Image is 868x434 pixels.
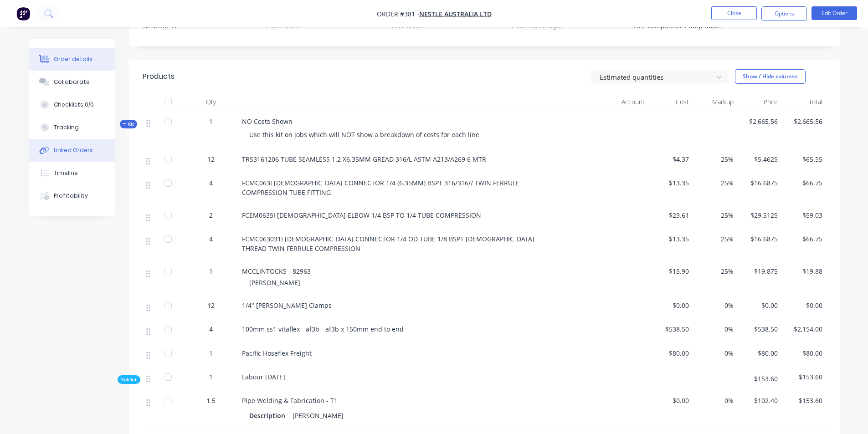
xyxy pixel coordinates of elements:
span: $538.50 [741,324,778,334]
span: 0% [696,301,734,310]
span: 1 [209,372,213,382]
span: $16.6875 [741,178,778,188]
div: Markup [693,93,737,111]
div: Total [781,93,826,111]
button: Options [761,6,807,21]
span: Labour [DATE] [242,373,285,381]
span: $19.875 [741,266,778,276]
span: 0% [696,324,734,334]
span: 4 [209,234,213,244]
div: Order details [54,55,92,63]
span: $59.03 [785,210,822,220]
span: $538.50 [652,324,689,334]
button: Edit Order [812,6,857,20]
span: [PERSON_NAME] [249,278,300,287]
span: FCMC063031I [DEMOGRAPHIC_DATA] CONNECTOR 1/4 OD TUBE 1/8 BSPT [DEMOGRAPHIC_DATA] THREAD TWIN FERR... [242,235,536,253]
div: [PERSON_NAME] [289,409,347,422]
span: $66.75 [785,234,822,244]
div: Tracking [54,123,79,132]
span: Use this kit on jobs which will NOT show a breakdown of costs for each line [249,130,479,139]
div: Linked Orders [54,146,93,154]
span: $16.6875 [741,234,778,244]
span: $15.90 [652,266,689,276]
span: $2,665.56 [741,117,778,126]
span: 12 [207,301,215,310]
span: $4.37 [652,154,689,164]
button: Checklists 0/0 [29,93,115,116]
a: Nestle Australia Ltd [419,10,492,18]
button: Show / Hide columns [735,69,806,84]
span: $0.00 [652,301,689,310]
span: $2,154.00 [785,324,822,334]
span: Pipe Welding & Fabrication - T1 [242,396,338,405]
span: Pacific Hoseflex Freight [242,349,312,357]
img: Factory [16,7,30,20]
span: 25% [696,210,734,220]
span: Kit [123,121,134,128]
span: 1 [209,266,213,276]
span: $65.55 [785,154,822,164]
span: 1 [209,348,213,358]
span: 12 [207,154,215,164]
span: $80.00 [741,348,778,358]
span: $29.5125 [741,210,778,220]
span: $0.00 [741,301,778,310]
div: Products [143,71,175,82]
div: Account [557,93,648,111]
span: $5.4625 [741,154,778,164]
span: $0.00 [785,301,822,310]
span: $80.00 [785,348,822,358]
button: Linked Orders [29,139,115,162]
span: $0.00 [652,396,689,405]
span: Sub-kit [121,376,137,383]
div: Qty [184,93,238,111]
span: $66.75 [785,178,822,188]
span: $153.60 [785,396,822,405]
span: 1 [209,117,213,126]
div: Timeline [54,169,78,177]
span: Order #381 - [377,10,419,18]
span: 2 [209,210,213,220]
span: 25% [696,234,734,244]
span: $19.88 [785,266,822,276]
span: 0% [696,396,734,405]
button: Collaborate [29,71,115,93]
button: Timeline [29,162,115,184]
span: $13.35 [652,234,689,244]
span: $23.61 [652,210,689,220]
span: 25% [696,178,734,188]
span: TRS3161206 TUBE SEAMLESS 1.2 X6.35MM GREAD 316/L ASTM A213/A269 6 MTR [242,155,486,163]
span: 25% [696,154,734,164]
span: 1/4" [PERSON_NAME] Clamps [242,301,332,310]
button: Kit [120,120,137,128]
div: Profitability [54,192,88,200]
button: Tracking [29,116,115,139]
span: 100mm ss1 vitaflex - af3b - af3b x 150mm end to end [242,325,404,333]
div: Cost [648,93,693,111]
button: Order details [29,48,115,71]
span: 4 [209,324,213,334]
span: 25% [696,266,734,276]
div: Description [249,409,289,422]
span: $2,665.56 [785,117,822,126]
div: Collaborate [54,78,90,86]
span: FCEM0635I [DEMOGRAPHIC_DATA] ELBOW 1/4 BSP TO 1/4 TUBE COMPRESSION [242,211,481,220]
span: NO Costs Shown [242,117,293,126]
span: MCCLINTOCKS - 82963 [242,267,311,276]
div: Price [737,93,782,111]
span: $102.40 [741,396,778,405]
span: $153.60 [741,374,778,383]
span: $153.60 [785,372,822,382]
button: Close [711,6,757,20]
span: 1.5 [206,396,216,405]
span: FCMC063I [DEMOGRAPHIC_DATA] CONNECTOR 1/4 (6.35MM) BSPT 316/316// TWIN FERRULE COMPRESSION TUBE F... [242,179,521,197]
span: 4 [209,178,213,188]
span: $13.35 [652,178,689,188]
button: Profitability [29,184,115,207]
div: Checklists 0/0 [54,101,94,109]
span: $80.00 [652,348,689,358]
span: 0% [696,348,734,358]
